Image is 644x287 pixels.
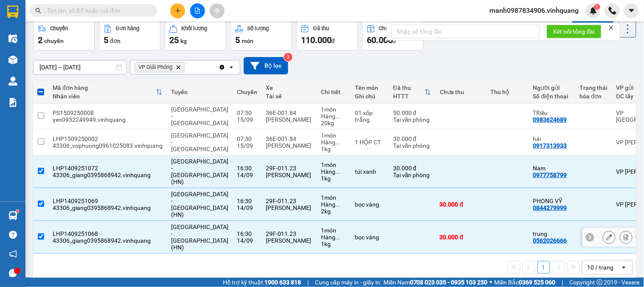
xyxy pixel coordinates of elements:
div: 1 kg [321,175,346,182]
span: 25 [169,35,179,45]
div: [PERSON_NAME] [266,116,312,123]
span: kg [180,37,187,44]
div: 0983624689 [533,116,567,123]
div: 30.000 đ [393,135,431,142]
div: 14/09 [237,172,257,178]
span: question-circle [9,231,17,239]
div: 20 kg [321,120,346,126]
span: ... [335,168,340,175]
div: Số lượng [247,26,269,32]
div: 1 món [321,194,346,201]
div: 36E-001.84 [266,109,312,116]
sup: 1 [594,4,600,10]
span: [GEOGRAPHIC_DATA] - [GEOGRAPHIC_DATA] [171,132,228,152]
input: Nhập số tổng đài [391,25,540,38]
span: [GEOGRAPHIC_DATA] - [GEOGRAPHIC_DATA] (HN) [171,224,228,251]
th: Toggle SortBy [48,81,167,103]
div: 29F-011.23 [266,230,312,237]
div: 0844279999 [533,204,567,211]
input: Tìm tên, số ĐT hoặc mã đơn [47,6,147,15]
div: Đã thu [313,26,329,32]
div: Hàng thông thường [321,168,346,175]
div: Chi tiết [321,89,346,95]
div: 10 / trang [588,263,614,272]
span: | [307,278,309,287]
sup: 1 [16,210,19,212]
div: trung [533,230,571,237]
svg: open [621,264,627,271]
div: 43306_vophuong0961025083.vinhquang [53,142,163,149]
div: hải [533,135,571,142]
div: 15/09 [237,116,257,123]
div: Trạng thái [580,84,608,91]
img: logo [9,13,49,53]
div: 01 xốp trắng [355,109,385,123]
div: 15/09 [237,142,257,149]
div: Nhân viên [53,93,156,100]
div: Nam [533,165,571,172]
div: 14/09 [237,237,257,244]
div: Thu hộ [491,89,525,95]
button: Chưa thu60.000đ [362,20,424,51]
strong: 0708 023 035 - 0935 103 250 [410,279,488,286]
div: bọc vàng [355,234,385,241]
div: Đã thu [393,84,425,91]
span: ⚪️ [490,281,492,284]
div: Tại văn phòng [393,172,431,178]
div: 29F-011.23 [266,165,312,172]
div: HTTT [393,93,425,100]
img: warehouse-icon [8,34,17,43]
div: 43306_giang0395868942.vinhquang [53,204,163,211]
span: 1 [596,4,599,10]
div: 16:30 [237,165,257,172]
div: 1 món [321,132,346,139]
span: notification [9,250,17,258]
strong: : [DOMAIN_NAME] [84,44,160,52]
button: Bộ lọc [244,57,288,75]
span: VP Giải Phóng [138,64,172,71]
div: Chuyến [237,89,257,95]
span: Kết nối tổng đài [554,27,595,36]
div: LHP1409251072 [53,165,163,172]
span: ... [335,139,340,146]
div: Tuyến [171,89,228,95]
span: caret-down [628,7,636,14]
div: Hàng thông thường [321,201,346,208]
div: 43306_giang0395868942.vinhquang [53,237,163,244]
span: 5 [104,35,108,45]
span: copyright [597,279,603,285]
div: 07:30 [237,109,257,116]
span: Cung cấp máy in - giấy in: [315,278,381,287]
span: VP Giải Phóng, close by backspace [135,62,185,72]
div: 30.000 đ [440,234,482,241]
div: Đơn hàng [116,26,139,32]
button: plus [170,3,185,18]
th: Toggle SortBy [389,81,436,103]
span: [GEOGRAPHIC_DATA] - [GEOGRAPHIC_DATA] (HN) [171,158,228,185]
button: Khối lượng25kg [165,20,226,51]
div: 16:30 [237,198,257,204]
div: Số điện thoại [533,93,571,100]
div: 30.000 đ [393,165,431,172]
img: logo-vxr [7,6,18,18]
span: Website [84,45,104,52]
div: 14/09 [237,204,257,211]
span: 5 [235,35,240,45]
div: Khối lượng [182,26,208,32]
div: 0917313933 [533,142,567,149]
div: Tại văn phòng [393,116,431,123]
svg: Delete [176,65,181,70]
span: search [35,8,41,14]
span: ... [335,201,340,208]
span: món [242,37,253,44]
div: 36E-001.84 [266,135,312,142]
div: Tên món [355,84,385,91]
button: Kết nối tổng đài [547,25,602,38]
div: 16:30 [237,230,257,237]
div: 2 kg [321,208,346,215]
button: aim [210,3,225,18]
span: close [608,25,614,31]
div: 1 kg [321,241,346,247]
span: đ [332,37,335,44]
button: caret-down [624,3,639,18]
